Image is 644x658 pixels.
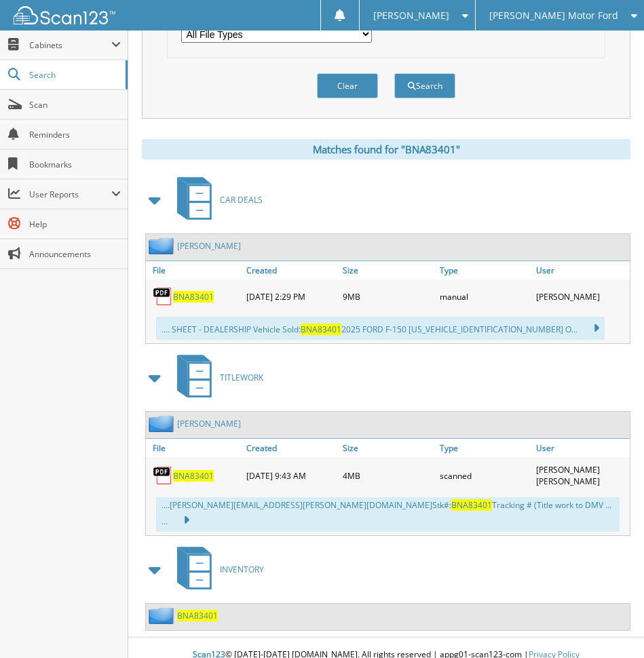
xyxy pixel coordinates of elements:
[149,237,177,254] img: folder2.png
[29,189,111,200] span: User Reports
[339,461,436,490] div: 4MB
[149,607,177,624] img: folder2.png
[220,372,263,383] span: TITLEWORK
[220,564,264,575] span: INVENTORY
[149,415,177,432] img: folder2.png
[156,497,620,532] div: .... [PERSON_NAME][EMAIL_ADDRESS][PERSON_NAME][DOMAIN_NAME] Stk#: Tracking # (Title work to DMV ....
[436,461,533,490] div: scanned
[373,12,449,20] span: [PERSON_NAME]
[533,283,630,310] div: [PERSON_NAME]
[243,283,340,310] div: [DATE] 2:29 PM
[173,470,214,482] a: BNA83401
[243,439,340,457] a: Created
[301,324,341,335] span: BNA83401
[142,139,630,159] div: Matches found for "BNA83401"
[29,69,119,81] span: Search
[156,317,605,340] div: .... SHEET - DEALERSHIP Vehicle Sold: 2025 FORD F-150 [US_VEHICLE_IDENTIFICATION_NUMBER] O...
[29,248,121,260] span: Announcements
[169,543,264,596] a: INVENTORY
[146,261,243,279] a: File
[489,12,618,20] span: [PERSON_NAME] Motor Ford
[436,283,533,310] div: manual
[243,261,340,279] a: Created
[169,351,263,404] a: TITLEWORK
[29,99,121,111] span: Scan
[14,6,115,24] img: scan123-logo-white.svg
[29,159,121,170] span: Bookmarks
[177,240,241,252] a: [PERSON_NAME]
[173,291,214,303] a: BNA83401
[533,261,630,279] a: User
[339,283,436,310] div: 9MB
[153,286,173,307] img: PDF.png
[436,261,533,279] a: Type
[146,439,243,457] a: File
[29,129,121,140] span: Reminders
[394,73,455,98] button: Search
[29,39,111,51] span: Cabinets
[153,465,173,486] img: PDF.png
[576,593,644,658] iframe: Chat Widget
[533,439,630,457] a: User
[339,261,436,279] a: Size
[220,194,263,206] span: CAR DEALS
[177,610,218,621] a: BNA83401
[339,439,436,457] a: Size
[243,461,340,490] div: [DATE] 9:43 AM
[436,439,533,457] a: Type
[533,461,630,490] div: [PERSON_NAME] [PERSON_NAME]
[29,218,121,230] span: Help
[451,499,492,511] span: BNA83401
[177,418,241,429] a: [PERSON_NAME]
[169,173,263,227] a: CAR DEALS
[317,73,378,98] button: Clear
